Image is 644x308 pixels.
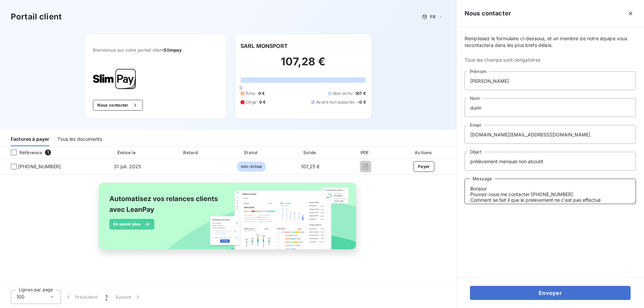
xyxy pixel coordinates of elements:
[11,11,62,23] h3: Portail client
[162,149,220,156] div: Retard
[111,290,145,304] button: Suivant
[465,152,636,171] input: placeholder
[11,132,49,146] div: Factures à payer
[237,162,266,172] span: non-échue
[5,149,42,156] div: Référence
[102,290,111,304] button: 1
[393,149,455,156] div: Actions
[465,9,511,18] h5: Nous contacter
[93,100,143,111] button: Nous contacter
[240,55,366,75] h2: 107,28 €
[430,14,435,19] span: FR
[239,85,242,90] span: 0
[465,57,636,63] span: Tous les champs sont obligatoires
[283,149,338,156] div: Solde
[93,69,136,89] img: Company logo
[341,149,390,156] div: PDF
[465,179,636,204] textarea: Bonjour Pouvez-vous me contacter [PHONE_NUMBER] Comment se fait il que le prelevement ne c'est pa...
[57,132,102,146] div: Tous les documents
[414,161,434,172] button: Payer
[259,99,266,105] span: 0 €
[465,35,636,49] span: Remplissez le formulaire ci-dessous, et un membre de notre équipe vous recontactera dans les plus...
[61,290,102,304] button: Précédent
[246,99,257,105] span: Litige
[223,149,280,156] div: Statut
[355,90,366,97] span: 107 €
[93,47,218,53] span: Bienvenue sur votre portail client .
[357,99,366,105] span: -0 €
[96,149,159,156] div: Émise le
[106,294,107,300] span: 1
[465,125,636,144] input: placeholder
[45,149,51,156] span: 1
[470,286,631,300] button: Envoyer
[301,164,320,169] span: 107,25 €
[465,98,636,117] input: placeholder
[164,47,182,53] span: Slimpay
[333,90,353,97] span: Non-échu
[246,90,256,97] span: Échu
[316,99,355,105] span: Avoirs non associés
[465,71,636,90] input: placeholder
[114,164,141,169] span: 31 juil. 2025
[16,294,24,300] span: 100
[240,42,288,50] h6: SARL MONSPORT
[18,163,61,170] span: [PHONE_NUMBER]
[93,179,364,261] img: banner
[258,90,265,97] span: 0 €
